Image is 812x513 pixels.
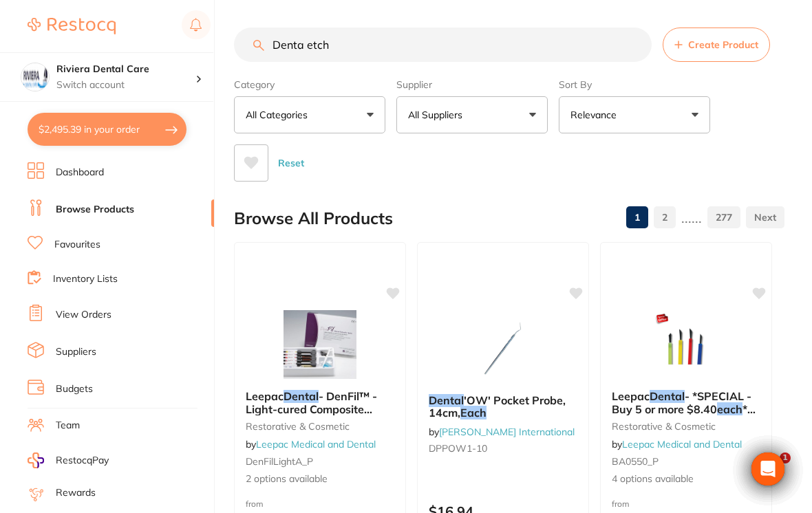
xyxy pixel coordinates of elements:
span: 2 options available [246,472,394,486]
img: Leepac Dental - DenFil™ - Light-cured Composite Resin, A1-4G, A2- 4G, A3-4G, A3.5-4G etc - High Q... [275,310,365,379]
a: Dashboard [56,166,104,179]
p: Relevance [570,108,622,122]
span: BA0550_P [612,455,659,468]
span: by [429,426,575,438]
em: each [717,402,742,416]
a: RestocqPay [28,452,109,468]
a: 1 [626,204,648,231]
span: 1 [780,452,791,463]
a: [PERSON_NAME] International [439,426,575,438]
p: All Categories [246,108,313,122]
a: View Orders [56,308,111,322]
a: Browse Products [56,203,134,217]
label: Category [234,78,385,91]
p: Switch account [56,78,195,92]
h2: Browse All Products [234,209,393,228]
p: All Suppliers [408,108,468,122]
small: restorative & cosmetic [612,421,760,432]
em: Dental [284,389,319,403]
span: - *SPECIAL - Buy 5 or more $8.40 [612,389,751,415]
span: Leepac [246,389,284,403]
span: from [612,499,630,509]
span: from [246,499,264,509]
span: by [246,438,376,450]
a: Inventory Lists [53,272,118,286]
button: Relevance [559,96,710,133]
h4: Riviera Dental Care [56,63,195,76]
span: Create Product [688,39,758,50]
img: Restocq Logo [28,18,116,34]
span: - DenFil™ - Light-cured Composite Resin, A1-4G, A2- 4G, A3-4G, A3.5-4G [246,389,384,441]
span: RestocqPay [56,454,109,468]
a: Leepac Medical and Dental [256,438,376,450]
span: by [612,438,742,450]
a: 277 [707,204,740,231]
a: Rewards [56,486,96,500]
a: Team [56,419,80,433]
a: Budgets [56,382,93,396]
a: Leepac Medical and Dental [622,438,742,450]
a: Restocq Logo [28,10,116,42]
img: RestocqPay [28,452,44,468]
button: All Categories [234,96,385,133]
span: Leepac [612,389,650,403]
small: restorative & cosmetic [246,421,394,432]
button: Create Product [663,28,770,62]
input: Search Products [234,28,652,62]
button: $2,495.39 in your order [28,113,186,146]
a: Suppliers [56,345,96,359]
img: Dental 'OW' Pocket Probe, 14cm, Each [458,314,548,383]
div: Open Intercom Messenger [751,452,784,485]
label: Supplier [396,78,548,91]
span: 'OW' Pocket Probe, 14cm, [429,393,566,419]
span: DPPOW1-10 [429,442,487,455]
button: Reset [274,144,308,182]
em: Each [460,406,487,419]
em: Dental [429,393,464,407]
label: Sort By [559,78,710,91]
a: Favourites [54,238,100,252]
img: Riviera Dental Care [21,63,49,91]
b: Dental 'OW' Pocket Probe, 14cm, Each [429,394,577,419]
img: Leepac Dental - *SPECIAL - Buy 5 or more $8.40 each* Brush Applicators - High Quality Dental Product [641,310,731,379]
b: Leepac Dental - *SPECIAL - Buy 5 or more $8.40 each* Brush Applicators - High Quality Dental Product [612,390,760,415]
b: Leepac Dental - DenFil™ - Light-cured Composite Resin, A1-4G, A2- 4G, A3-4G, A3.5-4G etc - High Q... [246,390,394,415]
span: 4 options available [612,472,760,486]
a: 2 [654,204,676,231]
button: All Suppliers [396,96,548,133]
p: ...... [681,210,702,226]
span: DenFilLightA_P [246,455,313,468]
em: Dental [650,389,685,403]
